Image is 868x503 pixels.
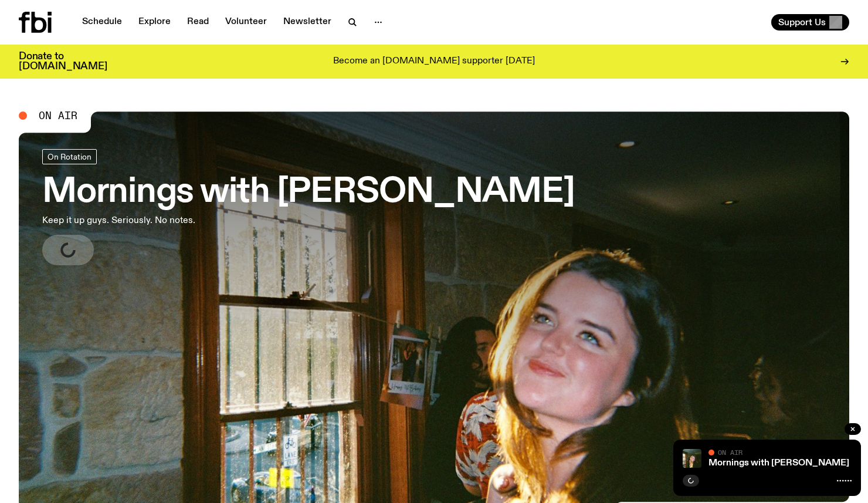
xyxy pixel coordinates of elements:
[180,14,216,31] a: Read
[683,449,701,468] img: Freya smiles coyly as she poses for the image.
[771,14,849,31] button: Support Us
[75,14,129,31] a: Schedule
[276,14,338,31] a: Newsletter
[42,176,575,209] h3: Mornings with [PERSON_NAME]
[131,14,178,31] a: Explore
[778,17,826,28] span: Support Us
[39,110,77,121] span: On Air
[19,52,107,72] h3: Donate to [DOMAIN_NAME]
[42,149,575,265] a: Mornings with [PERSON_NAME]Keep it up guys. Seriously. No notes.
[718,448,742,456] span: On Air
[42,149,97,164] a: On Rotation
[708,458,849,468] a: Mornings with [PERSON_NAME]
[333,56,535,67] p: Become an [DOMAIN_NAME] supporter [DATE]
[42,214,343,228] p: Keep it up guys. Seriously. No notes.
[48,152,91,161] span: On Rotation
[218,14,274,31] a: Volunteer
